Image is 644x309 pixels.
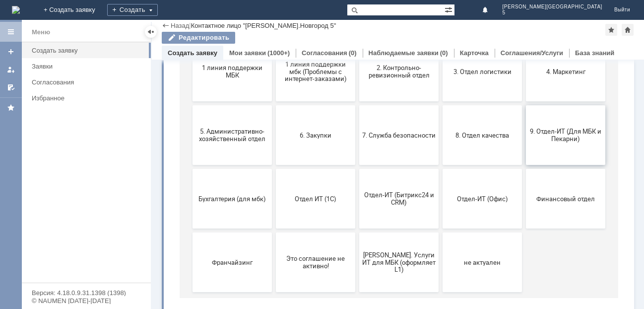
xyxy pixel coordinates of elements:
button: Отдел-ИТ (Офис) [271,246,350,306]
a: Создать заявку [168,49,217,57]
label: Воспользуйтесь поиском [128,24,326,34]
span: 4. Маркетинг [357,145,431,153]
div: (0) [440,49,448,57]
button: Отдел ИТ (1С) [104,246,184,306]
span: Расширенный поиск [445,4,454,14]
span: 7. Служба безопасности [191,209,264,216]
div: Согласования [32,78,145,86]
span: Отдел ИТ (1С) [107,272,181,280]
div: Создать [107,4,158,16]
span: [PERSON_NAME][GEOGRAPHIC_DATA] [503,4,602,10]
div: | [189,21,191,29]
a: Карточка [460,49,489,57]
span: 1 линия поддержки МБК [24,142,97,156]
div: © NAUMEN [DATE]-[DATE] [32,298,141,304]
a: Мои заявки [229,49,266,57]
a: Наблюдаемые заявки [369,49,439,57]
button: 7. Служба безопасности [188,183,267,242]
span: Бухгалтерия (для мбк) [24,272,97,280]
div: Скрыть меню [145,26,157,38]
a: Мои заявки [3,62,19,77]
button: 3. Отдел логистики [271,119,350,179]
span: 3. Отдел логистики [274,145,347,153]
button: 6. Закупки [104,183,184,242]
a: Перейти на домашнюю страницу [12,6,20,14]
div: Создать заявку [32,47,145,54]
button: 8. Отдел качества [271,183,350,242]
span: 1 линия поддержки мбк (Проблемы с интернет-заказами) [107,138,181,160]
a: База знаний [575,49,614,57]
div: (1000+) [267,49,290,57]
span: 6. Закупки [107,209,181,216]
span: Отдел-ИТ (Битрикс24 и CRM) [191,269,264,284]
span: 2. Контрольно-ревизионный отдел [191,142,264,156]
span: 5. Административно-хозяйственный отдел [24,205,97,220]
div: Добавить в избранное [605,24,617,36]
div: Меню [32,26,50,38]
img: logo [12,6,20,14]
button: 4. Маркетинг [354,119,434,179]
button: 5. Административно-хозяйственный отдел [21,183,100,242]
div: Избранное [32,94,134,102]
div: Сделать домашней страницей [622,24,634,36]
button: Бухгалтерия (для мбк) [21,246,100,306]
span: 8. Отдел качества [274,209,347,216]
span: Отдел-ИТ (Офис) [274,272,347,280]
a: Заявки [28,59,149,74]
span: Финансовый отдел [357,272,431,280]
button: Отдел-ИТ (Битрикс24 и CRM) [188,246,267,306]
a: Соглашения/Услуги [501,49,563,57]
a: Создать заявку [3,44,19,60]
a: Мои согласования [3,79,19,95]
button: 1 линия поддержки мбк (Проблемы с интернет-заказами) [104,119,184,179]
div: (0) [349,49,357,57]
input: Например, почта или справка [128,44,326,63]
div: Заявки [32,63,145,70]
div: Версия: 4.18.0.9.31.1398 (1398) [32,290,141,296]
a: Согласования [28,75,149,90]
header: Выберите тематику заявки [8,99,447,109]
button: 1 линия поддержки МБК [21,119,100,179]
div: Контактное лицо "[PERSON_NAME].Новгород 5" [191,22,336,29]
a: Назад [171,22,189,29]
button: 2. Контрольно-ревизионный отдел [188,119,267,179]
span: 9. Отдел-ИТ (Для МБК и Пекарни) [357,205,431,220]
button: Финансовый отдел [354,246,434,306]
a: Создать заявку [28,43,149,58]
button: 9. Отдел-ИТ (Для МБК и Пекарни) [354,183,434,242]
a: Согласования [302,49,347,57]
span: 5 [503,10,602,16]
